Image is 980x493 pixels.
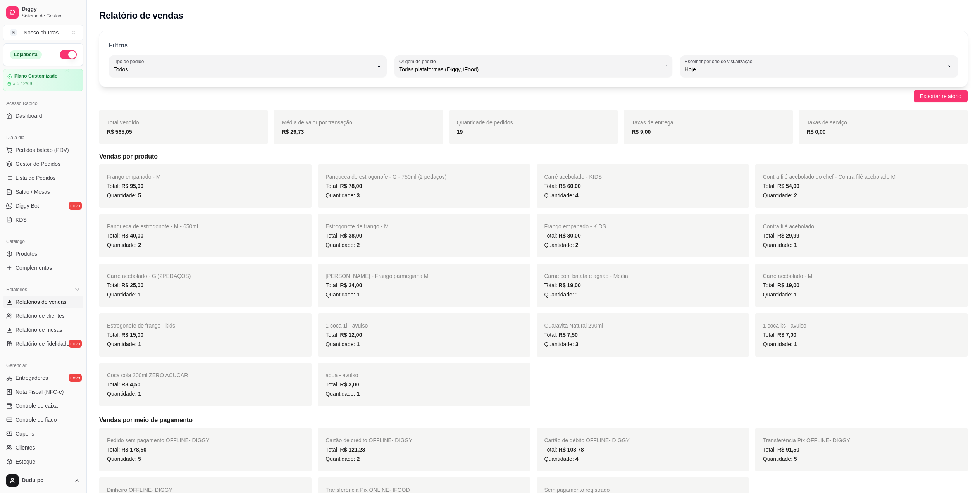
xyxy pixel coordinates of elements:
[326,223,389,229] span: Estrogonofe de frango - M
[107,233,143,239] span: Total:
[326,282,362,288] span: Total:
[340,446,365,453] span: R$ 121,28
[326,372,358,378] span: agua - avulso
[326,242,360,248] span: Quantidade:
[3,69,83,91] a: Plano Customizadoaté 12/09
[3,158,83,170] a: Gestor de Pedidos
[107,437,210,443] span: Pedido sem pagamento OFFLINE - DIGGY
[121,233,143,239] span: R$ 40,00
[16,112,42,120] span: Dashboard
[16,326,62,334] span: Relatório de mesas
[357,391,360,397] span: 1
[544,291,579,298] span: Quantidade:
[920,92,961,100] span: Exportar relatório
[763,291,797,298] span: Quantidade:
[763,183,799,189] span: Total:
[16,374,48,382] span: Entregadores
[107,291,141,298] span: Quantidade:
[3,248,83,260] a: Produtos
[22,477,71,484] span: Dudu pc
[3,186,83,198] a: Salão / Mesas
[326,341,360,347] span: Quantidade:
[544,322,603,329] span: Guaravita Natural 290ml
[763,437,850,443] span: Transferência Pix OFFLINE - DIGGY
[763,174,896,180] span: Contra filé acebolado do chef - Contra filé acebolado M
[807,129,826,135] strong: R$ 0,00
[3,359,83,372] div: Gerenciar
[16,216,27,224] span: KDS
[3,3,83,22] a: DiggySistema de Gestão
[763,282,799,288] span: Total:
[3,97,83,110] div: Acesso Rápido
[109,55,387,77] button: Tipo do pedidoTodos
[357,192,360,198] span: 3
[763,242,797,248] span: Quantidade:
[3,200,83,212] a: Diggy Botnovo
[3,386,83,398] a: Nota Fiscal (NFC-e)
[544,223,606,229] span: Frango empanado - KIDS
[16,340,69,348] span: Relatório de fidelidade
[559,233,581,239] span: R$ 30,00
[107,119,139,126] span: Total vendido
[685,58,755,65] label: Escolher período de visualização
[632,119,673,126] span: Taxas de entrega
[16,202,39,210] span: Diggy Bot
[107,446,146,453] span: Total:
[3,324,83,336] a: Relatório de mesas
[16,312,65,320] span: Relatório de clientes
[99,415,968,425] h5: Vendas por meio de pagamento
[340,233,362,239] span: R$ 38,00
[794,456,797,462] span: 5
[399,58,438,65] label: Origem do pedido
[10,50,42,59] div: Loja aberta
[559,282,581,288] span: R$ 19,00
[544,273,628,279] span: Carne com batata e agrião - Média
[357,291,360,298] span: 1
[326,192,360,198] span: Quantidade:
[3,235,83,248] div: Catálogo
[3,214,83,226] a: KDS
[575,192,579,198] span: 4
[544,233,581,239] span: Total:
[544,183,581,189] span: Total:
[107,372,188,378] span: Coca cola 200ml ZERO AÇUCAR
[777,183,799,189] span: R$ 54,00
[16,174,56,182] span: Lista de Pedidos
[99,152,968,161] h5: Vendas por produto
[107,341,141,347] span: Quantidade:
[326,174,446,180] span: Panqueca de estrogonofe - G - 750ml (2 pedaços)
[794,192,797,198] span: 2
[763,192,797,198] span: Quantidade:
[680,55,958,77] button: Escolher período de visualizaçãoHoje
[794,291,797,298] span: 1
[121,282,143,288] span: R$ 25,00
[99,9,183,22] h2: Relatório de vendas
[357,456,360,462] span: 2
[107,174,161,180] span: Frango empanado - M
[340,332,362,338] span: R$ 12,00
[107,381,140,388] span: Total:
[763,456,797,462] span: Quantidade:
[3,172,83,184] a: Lista de Pedidos
[109,41,128,50] p: Filtros
[326,291,360,298] span: Quantidade:
[357,242,360,248] span: 2
[326,322,368,329] span: 1 coca 1l - avulso
[138,242,141,248] span: 2
[121,446,146,453] span: R$ 178,50
[763,223,814,229] span: Contra filé acebolado
[763,332,796,338] span: Total:
[763,446,799,453] span: Total:
[763,273,813,279] span: Carré acebolado - M
[22,6,80,13] span: Diggy
[544,174,602,180] span: Carré acebolado - KIDS
[138,391,141,397] span: 1
[107,332,143,338] span: Total:
[326,233,362,239] span: Total:
[777,446,799,453] span: R$ 91,50
[3,144,83,156] button: Pedidos balcão (PDV)
[107,223,198,229] span: Panqueca de estrogonofe - M - 650ml
[559,332,578,338] span: R$ 7,50
[3,441,83,454] a: Clientes
[16,146,69,154] span: Pedidos balcão (PDV)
